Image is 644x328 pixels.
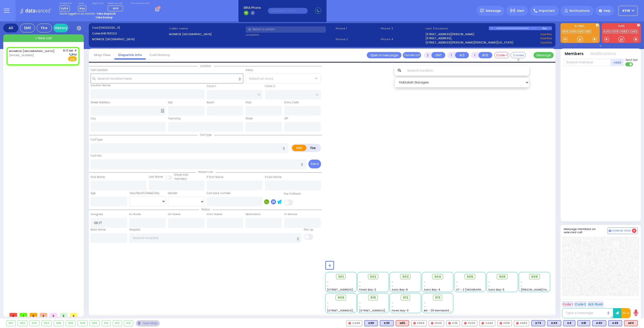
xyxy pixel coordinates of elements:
span: Phone 3 [381,26,424,31]
div: See map [136,320,159,326]
button: ALS [455,52,469,58]
img: red-radio-icon.svg [448,322,451,324]
label: Lines [78,2,86,5]
img: red-radio-icon.svg [464,322,467,324]
label: Assigned [91,212,103,216]
span: - [359,305,361,309]
button: UNIT [431,52,445,58]
a: Open in new page [367,52,401,58]
label: Cad: [92,26,167,30]
span: Location [198,64,214,68]
div: BLS [531,320,545,326]
span: - [456,280,458,284]
span: Notifications [570,9,590,13]
label: Call Info [91,154,101,158]
button: BUS [478,52,492,58]
label: Fire units on call [131,2,149,5]
a: CAR2 [629,30,638,33]
button: Notifications [590,51,616,57]
label: Room [207,101,214,105]
label: Call Location [91,68,108,72]
a: [STREET_ADDRESS][PERSON_NAME][PERSON_NAME][US_STATE] [425,40,513,45]
span: 6:17 AM [63,49,73,53]
img: red-radio-icon.svg [500,322,502,324]
span: 4 [632,228,636,233]
label: Apt [168,101,173,105]
span: - [327,305,329,309]
span: BRIA Phone [244,6,261,10]
span: You're logged in as monitor. [60,12,96,16]
label: Medic on call [108,2,125,5]
span: Phone 2 [336,37,379,41]
label: MONROE [GEOGRAPHIC_DATA] [92,37,167,41]
span: Sanz Bay-4 [424,288,440,292]
div: FD19 [497,320,512,326]
input: Search location here [91,74,244,83]
label: Pick up [304,228,313,232]
div: BLS [592,320,606,326]
button: 10-4 [621,308,631,318]
span: Internal Chat [612,229,631,232]
div: 903 [30,320,39,326]
div: FD54 [411,320,427,326]
span: 904 [434,274,441,279]
span: - [392,305,393,309]
span: KY18 [622,9,630,13]
span: members [174,177,187,181]
label: Use Callback [284,192,301,196]
label: Age [91,191,96,195]
button: +Add [611,59,624,66]
div: CAR6 [346,320,362,326]
span: Message [486,8,501,13]
div: 913 [124,320,133,326]
span: Forest Bay-3 [392,309,409,312]
label: Dispatcher [60,2,72,5]
span: 0 [50,313,57,317]
button: Covered [511,52,526,58]
span: Select an area [249,76,273,81]
span: [STREET_ADDRESS][PERSON_NAME] [327,309,375,312]
span: - [424,305,425,309]
label: EMS [292,145,307,151]
div: 902 [18,320,27,326]
span: - [359,284,361,288]
span: - [488,284,490,288]
label: Entry Code [284,101,299,105]
div: K44 [547,320,561,326]
span: Bay [78,6,86,11]
label: Areas [246,68,253,72]
label: KJFD [602,25,641,28]
div: BLS [547,320,561,326]
a: K81 [585,30,591,33]
span: 902 [370,274,376,279]
label: ZIP [284,117,288,121]
a: [STREET_ADDRESS][PERSON_NAME] [425,32,474,36]
div: Year/Month/Week/Day [129,191,166,195]
span: Phone 1 [336,26,379,31]
label: Last Name [149,175,163,179]
span: [STREET_ADDRESS][PERSON_NAME] [359,309,407,312]
label: Fire [306,145,320,151]
button: Code 2 [574,301,587,307]
label: Township [168,117,181,121]
div: BLS [608,320,622,326]
span: 0 [30,313,37,317]
label: Call back number [207,191,231,195]
div: M15 [396,320,409,326]
span: 0 [60,313,67,317]
span: - [456,284,458,288]
a: Use this [540,32,552,36]
a: FD19 [612,30,619,33]
span: - [521,284,522,288]
h5: Message members on selected call [564,227,608,234]
span: [PERSON_NAME] Farm [521,288,550,292]
div: 905 [54,320,63,326]
button: Code-1 [494,52,509,58]
span: Other building occupants [161,109,164,113]
label: From Scene [207,212,222,216]
u: EMS [70,57,75,61]
label: In Service [284,212,297,216]
label: Last 3 location [425,26,489,31]
span: 906 [499,274,506,279]
div: FD63 [514,320,529,326]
